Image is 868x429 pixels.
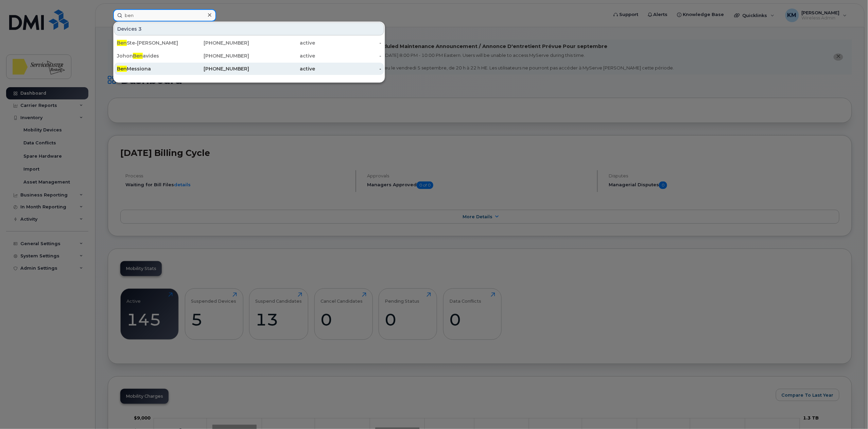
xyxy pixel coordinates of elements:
a: JohonBenavides[PHONE_NUMBER]active- [114,50,384,62]
div: active [249,65,315,72]
span: Ben [117,40,127,46]
div: Johon avides [117,52,183,59]
div: [PHONE_NUMBER] [183,39,249,46]
iframe: Messenger Launcher [838,399,863,424]
div: [PHONE_NUMBER] [183,52,249,59]
div: active [249,52,315,59]
div: - [315,39,382,46]
div: - [315,52,382,59]
div: Ste-[PERSON_NAME] [117,39,183,46]
span: 3 [138,26,142,32]
div: Messiona [117,65,183,72]
a: BenMessiona[PHONE_NUMBER]active- [114,63,384,75]
div: Devices [114,22,384,35]
div: active [249,39,315,46]
div: [PHONE_NUMBER] [183,65,249,72]
span: Ben [117,66,127,72]
div: - [315,65,382,72]
a: BenSte-[PERSON_NAME][PHONE_NUMBER]active- [114,37,384,49]
span: Ben [133,53,143,59]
